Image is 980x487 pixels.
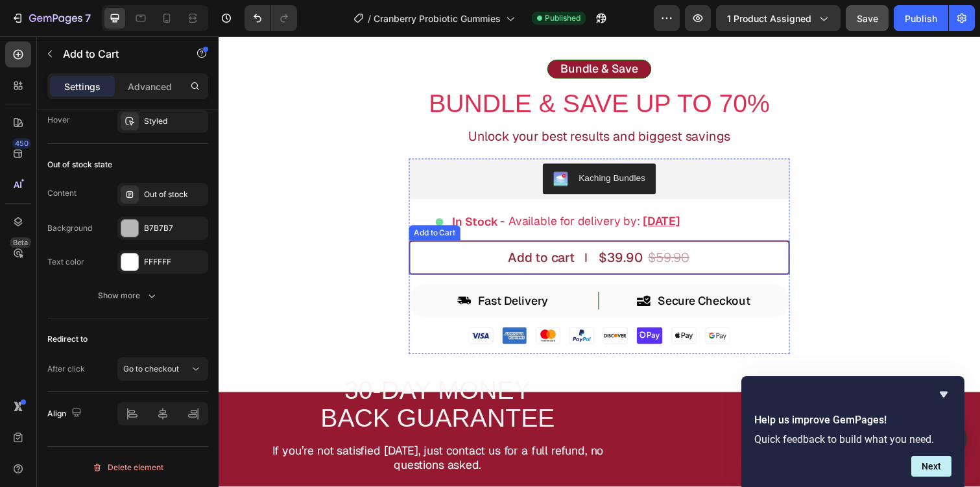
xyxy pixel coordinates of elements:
div: Help us improve GemPages! [754,386,951,477]
div: Add to Cart [197,195,245,207]
div: Show more [98,289,158,302]
div: FFFFFF [144,256,205,268]
div: Publish [905,12,937,25]
div: Out of stock [144,189,205,200]
p: 7 [85,10,91,26]
div: Background [47,222,92,234]
div: Redirect to [47,333,88,345]
button: 1 product assigned [716,5,841,31]
div: $39.90 [387,218,435,235]
button: Add to cart [195,209,584,244]
p: Add to Cart [63,46,173,62]
iframe: Design area [219,36,980,487]
button: Hide survey [936,386,951,402]
div: Delete element [92,460,163,475]
div: 450 [12,138,31,148]
div: Undo/Redo [245,5,297,31]
p: Advanced [128,80,172,93]
span: / [368,12,371,25]
button: 7 [5,5,97,31]
button: Next question [911,456,951,477]
p: Settings [64,80,101,93]
img: gempages_558174571451122931-43056fda-b946-4354-90f7-caa447bdd8ed.png [178,371,269,462]
button: Show more [47,284,208,307]
span: Published [545,12,580,24]
span: - Available for delivery by: [288,182,431,196]
div: Add to cart [296,219,364,233]
button: Go to checkout [117,357,208,381]
button: Kaching Bundles [331,130,446,161]
button: Publish [894,5,948,31]
span: [DATE] [433,182,472,196]
div: Content [47,187,77,199]
button: Save [846,5,889,31]
span: Save [857,13,878,24]
span: Go to checkout [123,364,179,374]
h2: Help us improve GemPages! [754,412,951,428]
div: Out of stock state [47,159,112,171]
div: Text color [47,256,84,268]
img: KachingBundles.png [342,138,357,154]
div: After click [47,363,85,375]
div: Kaching Bundles [368,138,436,152]
div: Styled [144,115,205,127]
div: Align [47,405,84,422]
button: Delete element [47,457,208,478]
span: 1 product assigned [727,12,811,25]
div: Beta [10,237,31,248]
div: Hover [47,114,70,126]
div: B7B7B7 [144,222,205,234]
p: Quick feedback to build what you need. [754,433,951,445]
p: In Stock [239,183,285,197]
span: Cranberry Probiotic Gummies [374,12,501,25]
div: $59.90 [438,218,483,235]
